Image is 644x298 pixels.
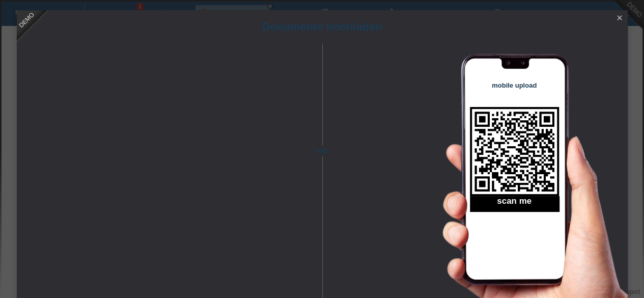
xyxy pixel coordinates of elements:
h4: mobile upload [470,82,559,89]
i: close [615,14,624,22]
span: oder [304,145,340,156]
h1: Dokumente hochladen [17,20,628,33]
a: close [613,13,626,24]
h2: scan me [470,196,559,211]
